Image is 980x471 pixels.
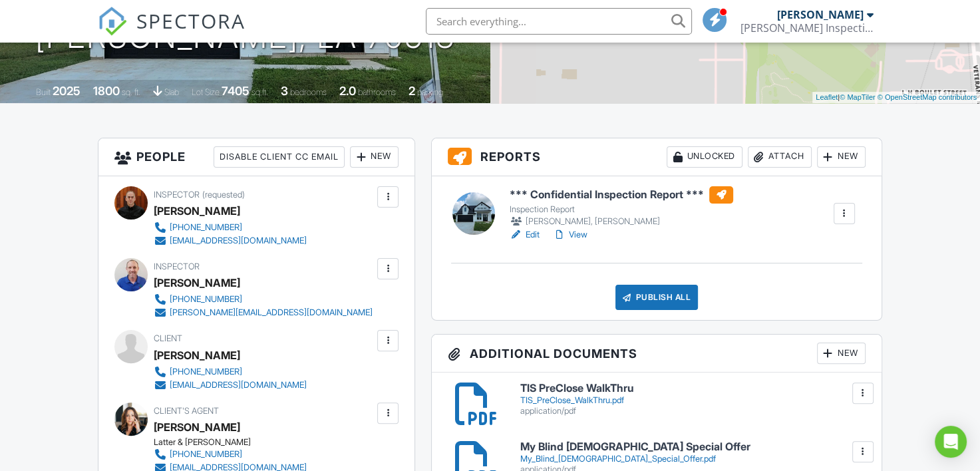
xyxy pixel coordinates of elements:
[154,190,200,200] span: Inspector
[417,87,443,97] span: parking
[170,294,242,305] div: [PHONE_NUMBER]
[667,146,742,168] div: Unlocked
[358,87,396,97] span: bathrooms
[748,146,812,168] div: Attach
[520,406,866,416] div: application/pdf
[154,406,219,416] span: Client's Agent
[170,380,307,391] div: [EMAIL_ADDRESS][DOMAIN_NAME]
[740,21,874,35] div: Thibodeaux Inspection Services, LLC
[935,426,967,458] div: Open Intercom Messenger
[154,221,307,234] a: [PHONE_NUMBER]
[817,146,866,168] div: New
[426,8,692,35] input: Search everything...
[339,84,356,98] div: 2.0
[154,417,240,437] a: [PERSON_NAME]
[170,222,242,233] div: [PHONE_NUMBER]
[170,367,242,377] div: [PHONE_NUMBER]
[290,87,327,97] span: bedrooms
[154,448,307,461] a: [PHONE_NUMBER]
[214,146,345,168] div: Disable Client CC Email
[164,87,179,97] span: slab
[840,93,876,101] a: © MapTiler
[36,87,51,97] span: Built
[878,93,977,101] a: © OpenStreetMap contributors
[154,201,240,221] div: [PERSON_NAME]
[510,215,733,228] div: [PERSON_NAME], [PERSON_NAME]
[350,146,399,168] div: New
[98,7,127,36] img: The Best Home Inspection Software - Spectora
[432,335,881,373] h3: Additional Documents
[520,454,866,464] div: My_Blind_[DEMOGRAPHIC_DATA]_Special_Offer.pdf
[817,343,866,364] div: New
[615,285,699,310] div: Publish All
[170,307,373,318] div: [PERSON_NAME][EMAIL_ADDRESS][DOMAIN_NAME]
[777,8,864,21] div: [PERSON_NAME]
[202,190,245,200] span: (requested)
[520,441,866,453] h6: My Blind [DEMOGRAPHIC_DATA] Special Offer
[154,345,240,365] div: [PERSON_NAME]
[154,261,200,271] span: Inspector
[408,84,415,98] div: 2
[251,87,268,97] span: sq.ft.
[154,333,182,343] span: Client
[553,228,587,241] a: View
[520,383,866,394] h6: TIS PreClose WalkThru
[170,449,242,460] div: [PHONE_NUMBER]
[98,138,414,176] h3: People
[510,228,540,241] a: Edit
[93,84,120,98] div: 1800
[520,383,866,416] a: TIS PreClose WalkThru TIS_PreClose_WalkThru.pdf application/pdf
[53,84,81,98] div: 2025
[154,379,307,392] a: [EMAIL_ADDRESS][DOMAIN_NAME]
[98,18,245,46] a: SPECTORA
[154,437,317,448] div: Latter & [PERSON_NAME]
[510,186,733,204] h6: *** Confidential Inspection Report ***
[154,365,307,379] a: [PHONE_NUMBER]
[812,92,980,103] div: |
[432,138,881,176] h3: Reports
[510,186,733,229] a: *** Confidential Inspection Report *** Inspection Report [PERSON_NAME], [PERSON_NAME]
[154,273,240,293] div: [PERSON_NAME]
[154,306,373,319] a: [PERSON_NAME][EMAIL_ADDRESS][DOMAIN_NAME]
[122,87,140,97] span: sq. ft.
[154,293,373,306] a: [PHONE_NUMBER]
[170,235,307,246] div: [EMAIL_ADDRESS][DOMAIN_NAME]
[192,87,220,97] span: Lot Size
[520,395,866,406] div: TIS_PreClose_WalkThru.pdf
[154,234,307,247] a: [EMAIL_ADDRESS][DOMAIN_NAME]
[281,84,288,98] div: 3
[510,204,733,215] div: Inspection Report
[816,93,838,101] a: Leaflet
[222,84,249,98] div: 7405
[136,7,245,35] span: SPECTORA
